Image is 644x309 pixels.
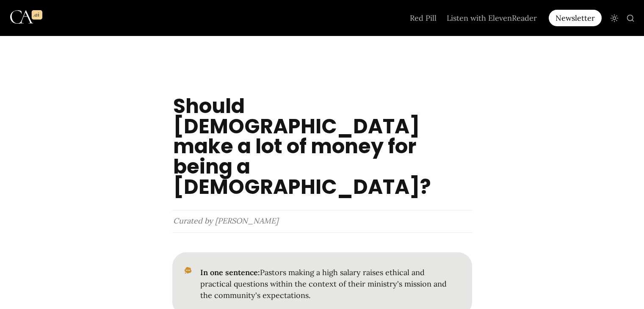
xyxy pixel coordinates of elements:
[172,95,472,198] h1: Should [DEMOGRAPHIC_DATA] make a lot of money for being a [DEMOGRAPHIC_DATA]?
[173,216,278,226] span: Curated by [PERSON_NAME]
[10,3,42,32] img: Logo
[549,10,605,26] a: Newsletter
[549,10,602,26] div: Newsletter
[200,268,260,277] strong: In one sentence:
[199,265,459,302] p: Pastors making a high salary raises ethical and practical questions within the context of their m...
[183,266,193,275] img: icon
